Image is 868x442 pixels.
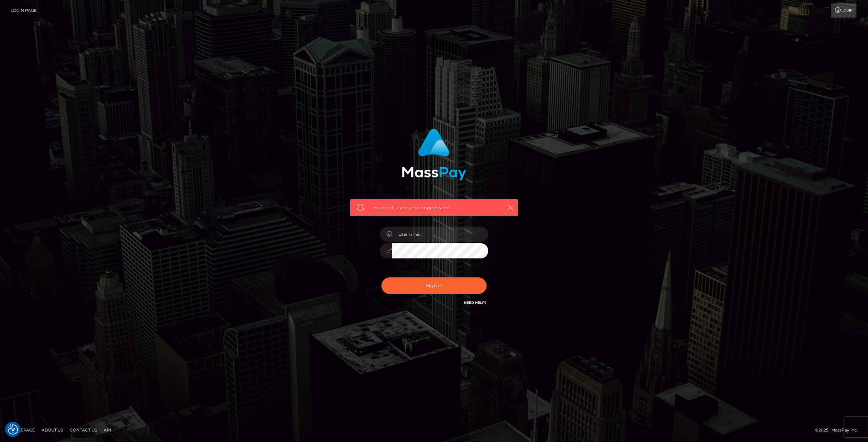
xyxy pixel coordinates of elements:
input: Username... [392,227,488,242]
img: Revisit consent button [8,424,18,435]
a: Login Page [11,3,37,18]
a: About Us [39,425,66,435]
button: Consent Preferences [8,424,18,435]
a: Homepage [7,425,38,435]
a: Contact Us [67,425,100,435]
a: Need Help? [464,300,487,305]
img: MassPay Login [402,129,466,181]
div: © 2025 , MassPay Inc. [815,426,863,434]
span: Incorrect username or password. [372,204,496,211]
a: Login [831,3,856,18]
a: API [101,425,114,435]
button: Sign in [381,277,487,294]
